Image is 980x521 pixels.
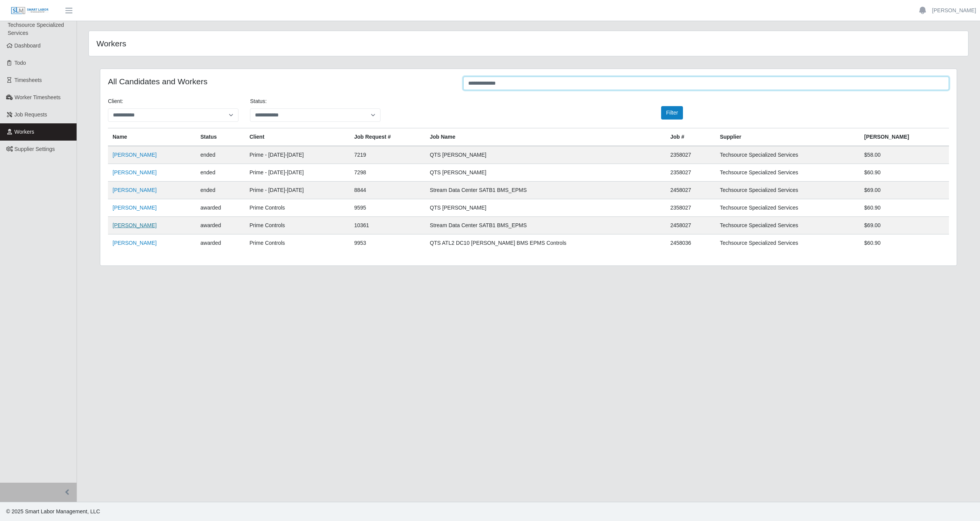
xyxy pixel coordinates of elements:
[196,182,245,199] td: ended
[425,146,666,164] td: QTS [PERSON_NAME]
[245,199,350,217] td: Prime Controls
[425,199,666,217] td: QTS [PERSON_NAME]
[425,217,666,234] td: Stream Data Center SATB1 BMS_EPMS
[860,199,949,217] td: $60.90
[196,164,245,182] td: ended
[715,217,859,234] td: Techsource Specialized Services
[350,164,425,182] td: 7298
[113,205,157,211] a: [PERSON_NAME]
[108,128,196,146] th: Name
[860,182,949,199] td: $69.00
[196,128,245,146] th: Status
[245,146,350,164] td: Prime - [DATE]-[DATE]
[113,240,157,246] a: [PERSON_NAME]
[661,106,683,120] button: Filter
[350,217,425,234] td: 10361
[245,128,350,146] th: Client
[425,164,666,182] td: QTS [PERSON_NAME]
[715,234,859,252] td: Techsource Specialized Services
[15,60,26,66] span: Todo
[666,164,715,182] td: 2358027
[245,182,350,199] td: Prime - [DATE]-[DATE]
[666,182,715,199] td: 2458027
[932,7,976,15] a: [PERSON_NAME]
[666,128,715,146] th: Job #
[860,217,949,234] td: $69.00
[666,234,715,252] td: 2458036
[860,128,949,146] th: [PERSON_NAME]
[715,164,859,182] td: Techsource Specialized Services
[8,22,64,36] span: Techsource Specialized Services
[666,217,715,234] td: 2458027
[666,146,715,164] td: 2358027
[15,146,55,152] span: Supplier Settings
[350,182,425,199] td: 8844
[15,77,42,83] span: Timesheets
[113,152,157,158] a: [PERSON_NAME]
[245,234,350,252] td: Prime Controls
[425,128,666,146] th: Job Name
[113,169,157,175] a: [PERSON_NAME]
[15,43,41,49] span: Dashboard
[196,234,245,252] td: awarded
[245,217,350,234] td: Prime Controls
[860,164,949,182] td: $60.90
[11,7,49,15] img: SLM Logo
[350,128,425,146] th: Job Request #
[715,128,859,146] th: Supplier
[196,199,245,217] td: awarded
[15,111,47,118] span: Job Requests
[425,182,666,199] td: Stream Data Center SATB1 BMS_EPMS
[350,199,425,217] td: 9595
[15,129,34,135] span: Workers
[113,222,157,228] a: [PERSON_NAME]
[350,234,425,252] td: 9953
[350,146,425,164] td: 7219
[196,217,245,234] td: awarded
[96,39,450,48] h4: Workers
[715,182,859,199] td: Techsource Specialized Services
[425,234,666,252] td: QTS ATL2 DC10 [PERSON_NAME] BMS EPMS Controls
[15,94,60,100] span: Worker Timesheets
[666,199,715,217] td: 2358027
[245,164,350,182] td: Prime - [DATE]-[DATE]
[113,187,157,193] a: [PERSON_NAME]
[250,97,267,105] label: Status:
[860,146,949,164] td: $58.00
[108,77,452,86] h4: All Candidates and Workers
[860,234,949,252] td: $60.90
[6,508,100,514] span: © 2025 Smart Labor Management, LLC
[715,146,859,164] td: Techsource Specialized Services
[108,97,123,105] label: Client:
[715,199,859,217] td: Techsource Specialized Services
[196,146,245,164] td: ended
